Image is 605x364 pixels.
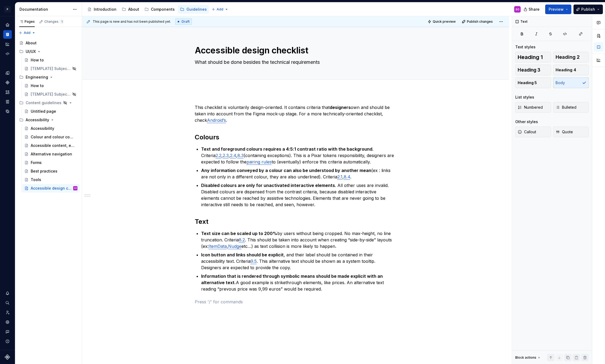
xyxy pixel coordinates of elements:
span: Numbered [518,105,543,110]
button: Share [521,5,543,14]
a: Colour and colour contrast [22,133,80,141]
div: Text styles [515,44,536,50]
span: Callout [518,129,536,135]
a: Assets [3,88,12,96]
textarea: What should be done besides the technical requirements [194,58,396,66]
a: [TEMPLATE] Subject of the debate [22,90,80,99]
div: Notifications [3,289,12,298]
h2: Text [195,217,397,226]
a: 2.4 [230,153,236,158]
p: . All other uses are invalid. Disabled colours are dispensed from the contrast criteria, because ... [201,182,397,208]
span: Heading 5 [518,80,537,85]
a: ItemData [209,244,227,249]
button: Publish [573,5,603,14]
a: Components [3,78,12,87]
p: . Criteria , , , (containing exceptions). This is a Pixar tokens responsibility, designers are ex... [201,146,397,165]
a: 2.1 [337,174,342,179]
span: This page is new and has not been published yet. [93,19,171,24]
div: Accessibility [17,116,80,124]
button: Quick preview [426,18,458,25]
span: Heading 4 [556,67,576,73]
div: List styles [515,95,534,100]
a: Tools [22,175,80,184]
strong: Disabled colours are only for unactivated interactive elements [201,183,335,188]
a: Forms [22,158,80,167]
button: Add [17,29,37,37]
span: Publish changes [467,19,493,24]
div: Colour and colour contrast [31,134,75,140]
div: Code automation [3,49,12,58]
a: 2.3 [223,153,229,158]
strong: Information that is rendered through symbolic means should be made explicit with an alternative t... [201,273,384,285]
div: How to [31,57,44,63]
div: Best practices [31,169,57,174]
span: Quick preview [433,19,456,24]
p: This checklist is voluntarily design-oriented. It contains criteria that own and should be taken ... [195,104,397,123]
strong: Text size can be scaled up to 200% [201,231,277,236]
a: Components [142,5,177,14]
a: Accessible design checklistSO [22,184,80,193]
div: Block actions [515,355,536,360]
textarea: Accessible design checklist [194,44,396,57]
a: Invite team [3,308,12,317]
div: Accessibility [26,117,49,123]
a: 8.3 [237,153,244,158]
button: Callout [515,127,551,137]
button: Search ⌘K [3,299,12,307]
div: How to [31,83,44,88]
span: Add [24,31,30,35]
a: How to [22,56,80,64]
button: Quote [553,127,589,137]
button: Heading 5 [515,77,551,88]
a: Home [3,21,12,29]
div: Guidelines [186,7,207,12]
div: Engineering [26,75,48,80]
div: Engineering [17,73,80,81]
strong: Icon button and links should be explicit [201,252,284,257]
a: Accessible content, expected roles [22,141,80,150]
a: 9.5 [251,259,257,264]
span: Quote [556,129,573,135]
button: Heading 4 [553,65,589,75]
button: Preview [545,5,571,14]
a: Android’s [207,118,226,123]
div: Forms [31,160,42,165]
div: About [26,40,37,46]
span: Preview [549,7,564,12]
a: Best practices [22,167,80,175]
div: Components [151,7,175,12]
div: Contact support [3,327,12,336]
a: 8.4 [344,174,350,179]
a: Alternative navigation [22,150,80,158]
a: Accessibility [22,124,80,133]
div: Accessible design checklist [31,186,72,191]
a: Untitled page [22,107,80,116]
span: Bulleted [556,105,576,110]
a: Data sources [3,107,12,116]
div: UI/UX [17,47,80,56]
div: Accessible content, expected roles [31,143,75,148]
div: SO [74,186,77,191]
button: P [1,3,14,15]
div: Documentation [19,7,70,12]
span: Heading 1 [518,54,543,60]
div: Accessibility [31,126,54,131]
a: About [17,39,80,47]
button: Heading 3 [515,65,551,75]
button: Heading 1 [515,52,551,62]
span: Add [217,7,223,11]
a: Design tokens [3,69,12,77]
strong: Any information conveyed by a colour can also be understood by another mean [201,168,371,173]
span: Share [529,7,540,12]
strong: designers [330,105,351,110]
button: Heading 2 [553,52,589,62]
button: Publish changes [460,18,495,25]
div: [TEMPLATE] Subject of the debate [31,92,71,97]
div: Documentation [3,30,12,39]
svg: Supernova Logo [5,354,10,360]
